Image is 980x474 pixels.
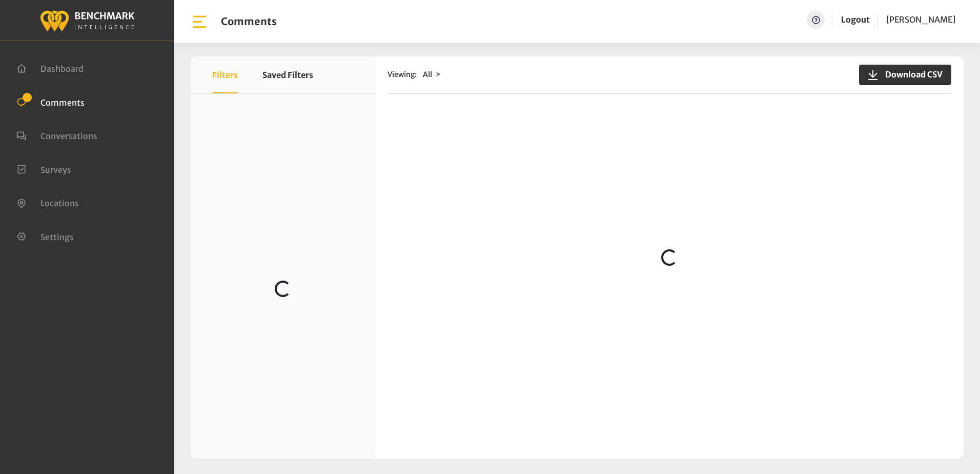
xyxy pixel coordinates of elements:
a: [PERSON_NAME] [886,11,955,29]
a: Logout [841,14,870,25]
a: Locations [16,197,79,207]
a: Dashboard [16,63,84,73]
h1: Comments [221,15,277,28]
span: Locations [40,198,79,208]
a: Conversations [16,130,97,140]
span: Download CSV [879,68,943,81]
img: bar [191,13,209,31]
span: Surveys [40,164,71,174]
span: Comments [40,97,85,107]
a: Settings [16,231,74,241]
span: Conversations [40,131,97,141]
span: Viewing: [387,69,417,80]
a: Logout [841,11,870,29]
span: Settings [40,231,74,242]
span: All [423,70,432,79]
span: Dashboard [40,64,84,74]
span: [PERSON_NAME] [886,14,955,25]
button: Filters [212,56,238,93]
a: Comments [16,96,85,107]
a: Surveys [16,164,71,174]
button: Saved Filters [262,56,313,93]
button: Download CSV [859,65,951,85]
img: benchmark [39,8,135,33]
